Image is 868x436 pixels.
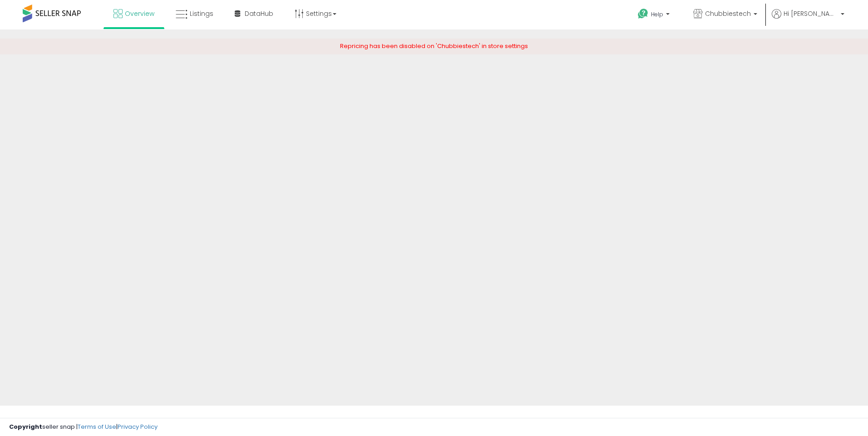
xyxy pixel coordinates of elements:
span: Hi [PERSON_NAME] [784,9,838,18]
a: Help [631,1,679,29]
span: Listings [190,9,213,18]
span: Help [651,10,663,18]
i: Get Help [637,8,649,19]
span: Chubbiestech [705,9,751,18]
span: Repricing has been disabled on 'Chubbiestech' in store settings [340,42,528,50]
a: Hi [PERSON_NAME] [772,9,844,29]
span: Overview [125,9,154,18]
span: DataHub [245,9,273,18]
